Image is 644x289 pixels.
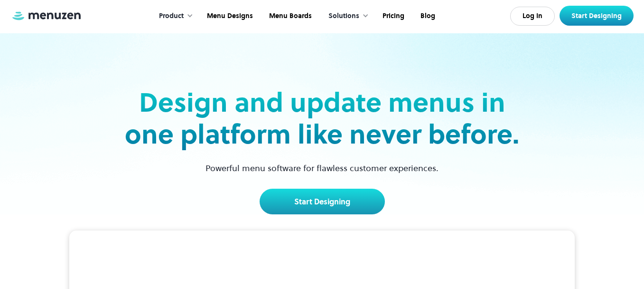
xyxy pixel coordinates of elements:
a: Start Designing [560,6,634,26]
div: Product [159,11,184,21]
div: Solutions [319,1,373,31]
div: Solutions [328,11,359,21]
a: Pricing [373,1,411,31]
p: Powerful menu software for flawless customer experiences. [194,162,450,174]
a: Start Designing [260,189,385,214]
a: Menu Boards [260,1,319,31]
div: Product [149,1,198,31]
a: Log In [510,7,555,26]
h2: Design and update menus in one platform like never before. [122,87,523,150]
a: Menu Designs [198,1,260,31]
a: Blog [411,1,442,31]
